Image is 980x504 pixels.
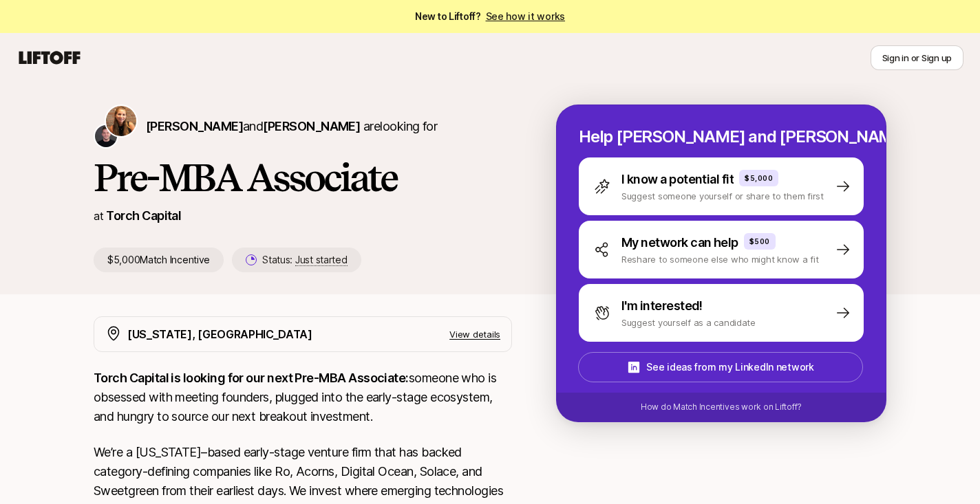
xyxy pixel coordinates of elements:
span: New to Liftoff? [415,8,565,25]
p: $5,000 [745,173,773,184]
span: and [243,119,360,133]
p: View details [449,327,500,341]
p: Status: [262,252,347,268]
img: Katie Reiner [106,106,136,136]
p: See ideas from my LinkedIn network [646,359,813,375]
a: Torch Capital [106,208,181,223]
p: Reshare to someone else who might know a fit [621,252,819,266]
a: See how it works [486,10,566,22]
p: I'm interested! [621,296,703,316]
p: someone who is obsessed with meeting founders, plugged into the early-stage ecosystem, and hungry... [94,369,512,426]
p: Suggest someone yourself or share to them first [621,189,824,203]
p: My network can help [621,233,738,252]
span: Just started [295,254,348,266]
h1: Pre-MBA Associate [94,157,512,198]
p: How do Match Incentives work on Liftoff? [641,401,802,413]
button: See ideas from my LinkedIn network [578,352,863,382]
span: [PERSON_NAME] [263,119,360,133]
p: at [94,207,103,225]
p: [US_STATE], [GEOGRAPHIC_DATA] [127,325,312,343]
button: Sign in or Sign up [871,45,963,70]
p: are looking for [146,117,437,136]
p: Help [PERSON_NAME] and [PERSON_NAME] hire [579,127,864,146]
img: Christopher Harper [95,125,117,147]
p: $5,000 Match Incentive [94,248,224,272]
strong: Torch Capital is looking for our next Pre-MBA Associate: [94,371,409,385]
p: $500 [749,236,770,247]
p: I know a potential fit [621,170,734,189]
span: [PERSON_NAME] [146,119,243,133]
p: Suggest yourself as a candidate [621,316,756,329]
